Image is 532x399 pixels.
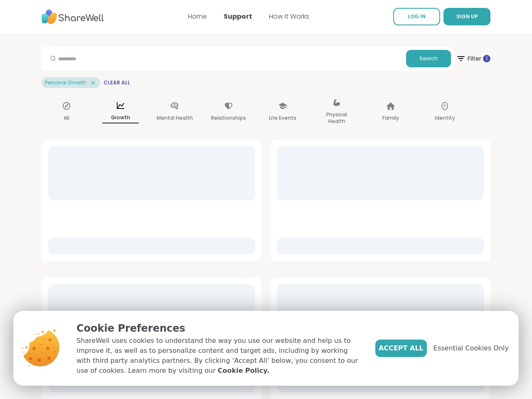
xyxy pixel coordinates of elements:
[393,8,440,25] a: LOG IN
[218,366,269,376] a: Cookie Policy.
[224,12,252,21] a: Support
[406,50,451,67] button: Search
[269,113,296,123] p: Life Events
[157,113,193,123] p: Mental Health
[408,13,426,20] span: LOG IN
[103,79,130,86] span: Clear All
[419,55,438,62] span: Search
[456,47,490,71] button: Filter 1
[443,8,490,25] button: SIGN UP
[375,340,427,357] button: Accept All
[211,113,246,123] p: Relationships
[486,55,488,62] span: 1
[456,49,490,69] span: Filter
[76,336,362,376] p: ShareWell uses cookies to understand the way you use our website and help us to improve it, as we...
[435,113,455,123] p: Identity
[42,5,104,28] img: ShareWell Nav Logo
[45,79,86,86] span: Personal Growth
[269,12,309,21] a: How It Works
[379,343,424,353] span: Accept All
[76,321,362,336] p: Cookie Preferences
[188,12,207,21] a: Home
[64,113,69,123] p: All
[318,110,355,126] p: Physical Health
[102,113,139,123] p: Growth
[382,113,399,123] p: Family
[456,13,478,20] span: SIGN UP
[433,343,509,353] span: Essential Cookies Only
